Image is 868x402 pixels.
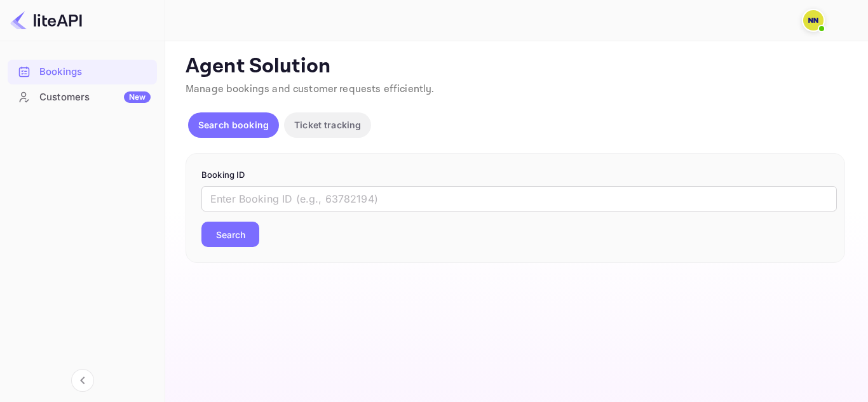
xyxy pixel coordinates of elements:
[8,60,157,84] div: Bookings
[124,91,151,103] div: New
[201,169,829,182] p: Booking ID
[71,369,94,392] button: Collapse navigation
[8,85,157,109] a: CustomersNew
[10,10,82,30] img: LiteAPI logo
[803,10,824,30] img: N/A N/A
[186,54,845,79] p: Agent Solution
[201,222,259,247] button: Search
[39,90,151,105] div: Customers
[186,83,435,96] span: Manage bookings and customer requests efficiently.
[8,85,157,110] div: CustomersNew
[294,118,361,131] p: Ticket tracking
[8,60,157,83] a: Bookings
[198,118,269,131] p: Search booking
[39,65,151,79] div: Bookings
[201,186,837,211] input: Enter Booking ID (e.g., 63782194)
